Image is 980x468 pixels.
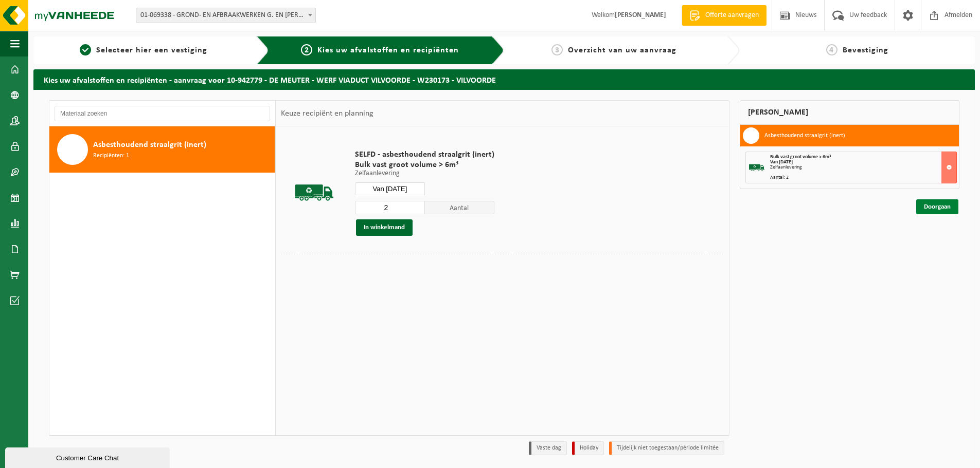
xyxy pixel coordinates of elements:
iframe: chat widget [5,445,172,468]
div: [PERSON_NAME] [740,100,960,125]
span: 3 [551,44,563,55]
p: Zelfaanlevering [355,170,494,177]
span: 01-069338 - GROND- EN AFBRAAKWERKEN G. EN A. DE MEUTER - TERNAT [136,8,315,23]
span: 2 [301,44,312,55]
span: Bulk vast groot volume > 6m³ [770,154,831,160]
h2: Kies uw afvalstoffen en recipiënten - aanvraag voor 10-942779 - DE MEUTER - WERF VIADUCT VILVOORD... [33,69,975,89]
li: Vaste dag [529,441,567,455]
span: Overzicht van uw aanvraag [568,46,676,54]
span: 1 [80,44,91,55]
input: Materiaal zoeken [55,106,270,121]
span: Kies uw afvalstoffen en recipiënten [317,46,459,54]
a: Doorgaan [916,199,958,214]
strong: [PERSON_NAME] [615,11,666,19]
span: Selecteer hier een vestiging [96,46,207,54]
span: Offerte aanvragen [703,10,761,21]
input: Selecteer datum [355,182,425,195]
div: Aantal: 2 [770,175,957,180]
strong: Van [DATE] [770,159,793,165]
div: Zelfaanlevering [770,165,957,170]
button: Asbesthoudend straalgrit (inert) Recipiënten: 1 [49,126,275,173]
li: Tijdelijk niet toegestaan/période limitée [609,441,724,455]
span: 4 [826,44,838,55]
div: Keuze recipiënt en planning [276,101,379,126]
span: SELFD - asbesthoudend straalgrit (inert) [355,149,494,160]
a: Offerte aanvragen [682,5,767,26]
span: Bevestiging [843,46,888,54]
a: 1Selecteer hier een vestiging [39,44,248,57]
span: Bulk vast groot volume > 6m³ [355,160,494,170]
button: In winkelmand [356,219,413,236]
h3: Asbesthoudend straalgrit (inert) [764,127,845,144]
span: 01-069338 - GROND- EN AFBRAAKWERKEN G. EN A. DE MEUTER - TERNAT [136,8,316,23]
span: Recipiënten: 1 [93,151,129,161]
li: Holiday [572,441,604,455]
span: Aantal [425,201,495,214]
span: Asbesthoudend straalgrit (inert) [93,139,206,151]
